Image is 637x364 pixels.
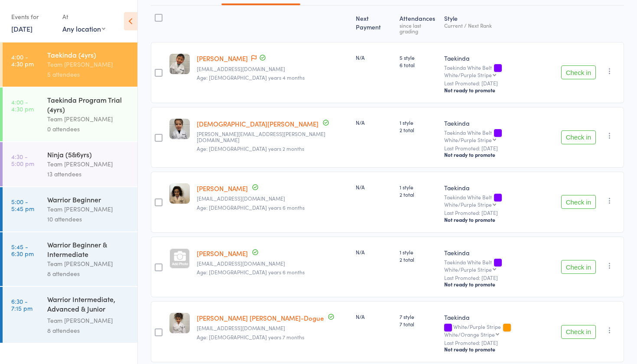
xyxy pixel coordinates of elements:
div: Taekinda [444,183,554,192]
a: 4:00 -4:30 pmTaekinda Program Trial (4yrs)Team [PERSON_NAME]0 attendees [3,88,137,141]
div: Not ready to promote [444,216,554,223]
span: 6 total [400,61,437,68]
small: Last Promoted: [DATE] [444,275,554,281]
small: Frank.nesci@hotmail.com [197,131,349,143]
div: Atten­dances [396,10,441,38]
div: Taekinda White Belt [444,259,554,272]
span: Age: [DEMOGRAPHIC_DATA] years 4 months [197,74,305,81]
div: Team [PERSON_NAME] [47,315,130,325]
div: 0 attendees [47,124,130,134]
div: N/A [356,54,393,61]
div: since last grading [400,23,437,34]
a: 5:00 -5:45 pmWarrior BeginnerTeam [PERSON_NAME]10 attendees [3,187,137,231]
div: White/Purple Stripe [444,137,492,143]
span: 2 total [400,126,437,133]
a: [PERSON_NAME] [197,184,248,193]
div: Warrior Beginner [47,195,130,204]
button: Check in [561,130,596,144]
a: [PERSON_NAME] [197,54,248,63]
small: draganamihaila@live.com [197,325,349,331]
div: White/Purple Stripe [444,324,554,337]
div: Not ready to promote [444,346,554,353]
time: 5:45 - 6:30 pm [11,243,34,257]
a: [DATE] [11,24,32,33]
div: Taekinda White Belt [444,130,554,143]
div: Taekinda [444,313,554,322]
span: Age: [DEMOGRAPHIC_DATA] years 6 months [197,268,305,276]
span: 7 total [400,320,437,328]
div: 13 attendees [47,169,130,179]
small: azade.moosavi@yahoo.com [197,260,349,266]
div: N/A [356,248,393,256]
span: 2 total [400,256,437,263]
div: Taekinda White Belt [444,65,554,78]
small: Last Promoted: [DATE] [444,145,554,151]
button: Check in [561,195,596,209]
img: image1747435516.png [169,313,190,333]
div: Taekinda (4yrs) [47,50,130,59]
small: Last Promoted: [DATE] [444,80,554,86]
div: Taekinda [444,119,554,127]
span: Age: [DEMOGRAPHIC_DATA] years 6 months [197,204,305,211]
div: Taekinda White Belt [444,194,554,207]
button: Check in [561,260,596,274]
div: White/Purple Stripe [444,266,492,272]
div: Next Payment [352,10,396,38]
a: [DEMOGRAPHIC_DATA][PERSON_NAME] [197,119,318,128]
div: Taekinda [444,248,554,257]
time: 6:30 - 7:15 pm [11,298,32,312]
small: azade.moosavi@yahoo.com [197,195,349,201]
div: N/A [356,313,393,320]
div: 8 attendees [47,325,130,335]
span: Age: [DEMOGRAPHIC_DATA] years 7 months [197,333,304,341]
div: N/A [356,119,393,126]
time: 4:30 - 5:00 pm [11,153,34,167]
div: Not ready to promote [444,281,554,288]
div: Ninja (5&6yrs) [47,149,130,159]
img: image1754979990.png [169,119,190,139]
time: 5:00 - 5:45 pm [11,198,34,212]
div: Team [PERSON_NAME] [47,59,130,69]
div: 8 attendees [47,269,130,279]
div: White/Orange Stripe [444,331,495,337]
a: 4:30 -5:00 pmNinja (5&6yrs)Team [PERSON_NAME]13 attendees [3,142,137,186]
div: Warrior Intermediate, Advanced & Junior [PERSON_NAME] [47,294,130,315]
div: White/Purple Stripe [444,201,492,207]
a: [PERSON_NAME] [197,249,248,258]
time: 4:00 - 4:30 pm [11,98,34,112]
div: 10 attendees [47,214,130,224]
div: Style [441,10,558,38]
div: Events for [11,10,54,24]
div: N/A [356,183,393,191]
div: 5 attendees [47,69,130,79]
div: Current / Next Rank [444,23,554,28]
small: Last Promoted: [DATE] [444,210,554,216]
div: Warrior Beginner & Intermediate [47,240,130,259]
span: Age: [DEMOGRAPHIC_DATA] years 2 months [197,145,304,152]
a: [PERSON_NAME] [PERSON_NAME]-Dogue [197,313,324,322]
div: White/Purple Stripe [444,72,492,78]
div: Team [PERSON_NAME] [47,204,130,214]
button: Check in [561,325,596,339]
small: Last Promoted: [DATE] [444,340,554,346]
div: At [62,10,105,24]
div: Team [PERSON_NAME] [47,114,130,124]
div: Not ready to promote [444,151,554,158]
div: Taekinda [444,54,554,62]
span: 5 style [400,54,437,61]
span: 1 style [400,119,437,126]
time: 4:00 - 4:30 pm [11,53,34,67]
a: 6:30 -7:15 pmWarrior Intermediate, Advanced & Junior [PERSON_NAME]Team [PERSON_NAME]8 attendees [3,287,137,343]
div: Taekinda Program Trial (4yrs) [47,95,130,114]
a: 5:45 -6:30 pmWarrior Beginner & IntermediateTeam [PERSON_NAME]8 attendees [3,232,137,286]
span: 1 style [400,183,437,191]
div: Any location [62,24,105,33]
div: Not ready to promote [444,87,554,94]
div: Team [PERSON_NAME] [47,259,130,269]
span: 2 total [400,191,437,198]
span: 7 style [400,313,437,320]
button: Check in [561,65,596,79]
small: ddssll@hotmail.com [197,66,349,72]
div: Team [PERSON_NAME] [47,159,130,169]
img: image1754376410.png [169,183,190,204]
